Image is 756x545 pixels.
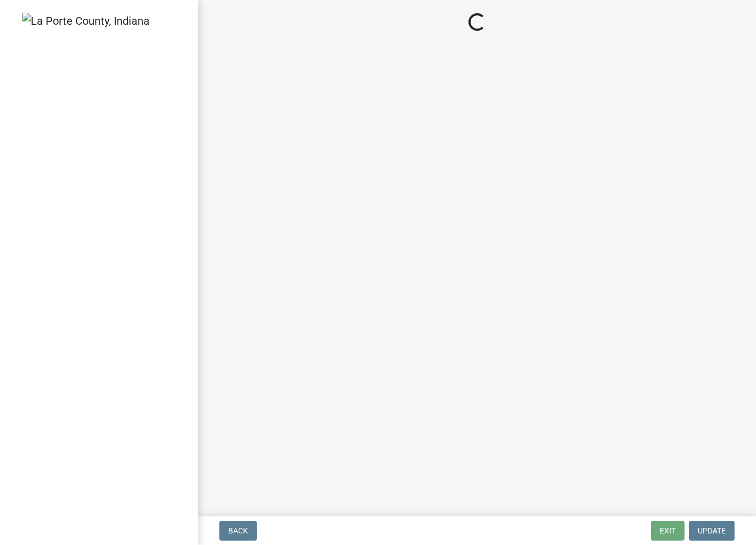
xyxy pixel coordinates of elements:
[689,521,735,541] button: Update
[219,521,257,541] button: Back
[698,526,726,535] span: Update
[22,13,150,29] img: La Porte County, Indiana
[651,521,685,541] button: Exit
[228,526,248,535] span: Back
